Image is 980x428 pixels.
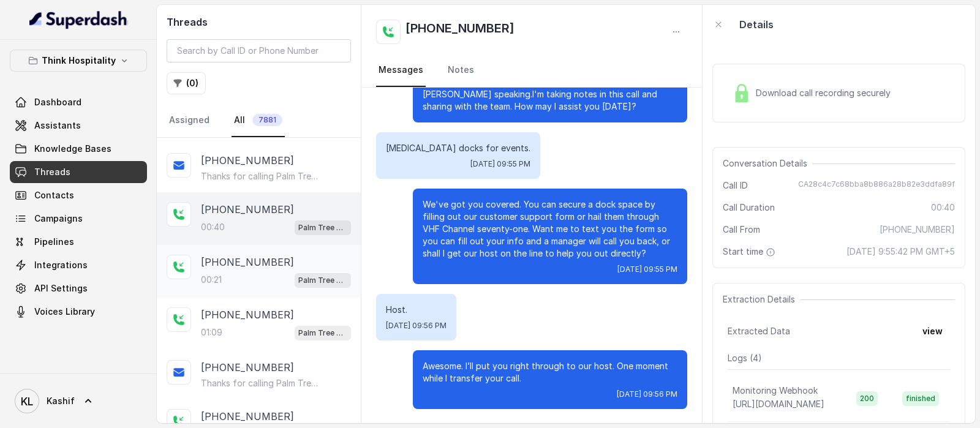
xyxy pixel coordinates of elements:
[756,87,895,99] span: Download call recording securely
[376,54,426,87] a: Messages
[617,265,677,274] span: [DATE] 09:55 PM
[201,221,225,233] p: 00:40
[201,377,318,389] p: Thanks for calling Palm Tree Club! Check out our menu: [URL][DOMAIN_NAME] Call managed by [URL] :)
[10,115,147,137] a: Assistants
[34,166,70,178] span: Threads
[167,39,351,62] input: Search by Call ID or Phone Number
[201,307,294,322] p: [PHONE_NUMBER]
[10,301,147,323] a: Voices Library
[733,84,751,102] img: Lock Icon
[10,208,147,230] a: Campaigns
[10,161,147,183] a: Threads
[10,138,147,160] a: Knowledge Bases
[34,119,81,132] span: Assistants
[252,114,282,126] span: 7881
[10,50,147,72] button: Think Hospitality
[931,201,955,214] span: 00:40
[386,304,447,316] p: Host.
[915,320,950,342] button: view
[445,54,477,87] a: Notes
[42,53,116,68] p: Think Hospitality
[10,384,147,418] a: Kashif
[34,96,81,108] span: Dashboard
[201,202,294,217] p: [PHONE_NUMBER]
[201,326,222,339] p: 01:09
[34,189,74,201] span: Contacts
[34,236,74,248] span: Pipelines
[232,104,285,137] a: All7881
[201,153,294,168] p: [PHONE_NUMBER]
[739,17,774,32] p: Details
[728,352,950,364] p: Logs ( 4 )
[167,72,206,94] button: (0)
[21,395,33,408] text: KL
[10,231,147,253] a: Pipelines
[723,201,775,214] span: Call Duration
[386,321,447,331] span: [DATE] 09:56 PM
[34,212,83,225] span: Campaigns
[723,246,778,258] span: Start time
[723,223,760,236] span: Call From
[47,395,75,407] span: Kashif
[34,306,95,318] span: Voices Library
[423,198,677,260] p: We've got you covered. You can secure a dock space by filling out our customer support form or ha...
[201,360,294,375] p: [PHONE_NUMBER]
[201,255,294,269] p: [PHONE_NUMBER]
[167,104,212,137] a: Assigned
[798,179,955,192] span: CA28c4c7c68bba8b886a28b82e3ddfa89f
[386,142,530,154] p: [MEDICAL_DATA] docks for events.
[34,282,88,295] span: API Settings
[10,184,147,206] a: Contacts
[10,277,147,299] a: API Settings
[723,157,812,170] span: Conversation Details
[723,293,800,306] span: Extraction Details
[728,325,790,337] span: Extracted Data
[201,274,222,286] p: 00:21
[167,104,351,137] nav: Tabs
[733,385,818,397] p: Monitoring Webhook
[167,15,351,29] h2: Threads
[201,170,318,182] p: Thanks for calling Palm Tree Club! Complete this form for any type of inquiry and a manager will ...
[10,91,147,113] a: Dashboard
[298,327,347,339] p: Palm Tree Club
[34,259,88,271] span: Integrations
[470,159,530,169] span: [DATE] 09:55 PM
[29,10,128,29] img: light.svg
[34,143,111,155] span: Knowledge Bases
[880,223,955,236] span: [PHONE_NUMBER]
[423,76,677,113] p: Hi! Thanks for calling Palm Tree Club Miami, this is [PERSON_NAME] speaking.I'm taking notes in t...
[405,20,514,44] h2: [PHONE_NUMBER]
[298,222,347,234] p: Palm Tree Club
[733,399,824,409] span: [URL][DOMAIN_NAME]
[617,389,677,399] span: [DATE] 09:56 PM
[846,246,955,258] span: [DATE] 9:55:42 PM GMT+5
[902,391,939,406] span: finished
[201,409,294,424] p: [PHONE_NUMBER]
[298,274,347,287] p: Palm Tree Club
[10,254,147,276] a: Integrations
[376,54,687,87] nav: Tabs
[423,360,677,385] p: Awesome. I’ll put you right through to our host. One moment while I transfer your call.
[723,179,748,192] span: Call ID
[856,391,878,406] span: 200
